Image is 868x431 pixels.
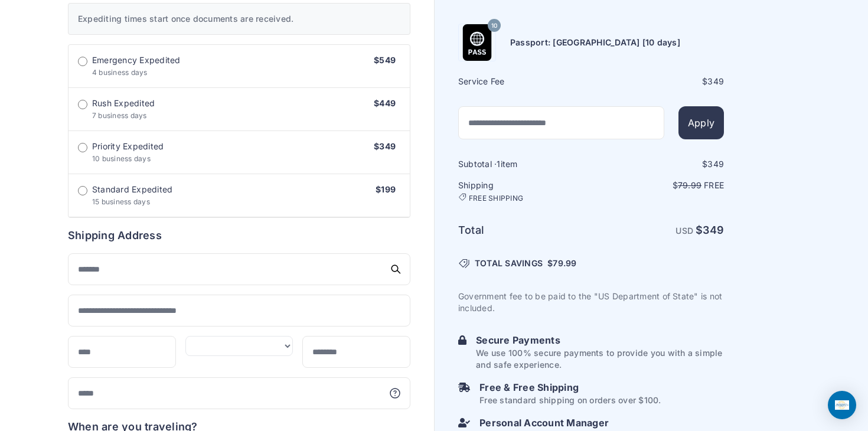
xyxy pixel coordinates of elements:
span: 79.99 [678,180,701,190]
h6: Free & Free Shipping [479,380,661,394]
strong: $ [696,224,724,236]
span: 10 [491,18,497,33]
h6: Personal Account Manager [479,416,724,430]
h6: Passport: [GEOGRAPHIC_DATA] [10 days] [510,37,680,48]
h6: Service Fee [458,76,590,87]
span: Standard Expedited [92,184,172,195]
div: Open Intercom Messenger [828,391,856,419]
span: 1 [497,159,500,169]
span: USD [676,226,693,236]
svg: More information [389,387,401,399]
p: $ [592,179,724,191]
span: 7 business days [92,111,147,120]
span: Rush Expedited [92,97,155,109]
span: $349 [374,141,396,151]
span: $199 [376,184,396,194]
span: 349 [707,76,724,86]
button: Apply [678,106,724,139]
div: $ [592,158,724,170]
span: Emergency Expedited [92,54,181,66]
span: 15 business days [92,197,150,206]
p: Free standard shipping on orders over $100. [479,394,661,406]
span: TOTAL SAVINGS [475,257,543,269]
span: 10 business days [92,154,151,163]
span: 349 [703,224,724,236]
p: Government fee to be paid to the "US Department of State" is not included. [458,290,724,314]
span: 349 [707,159,724,169]
span: 79.99 [553,258,576,268]
span: Free [704,180,724,190]
h6: Secure Payments [476,333,724,347]
div: $ [592,76,724,87]
span: FREE SHIPPING [469,194,523,203]
img: Product Name [459,24,495,61]
span: $449 [374,98,396,108]
span: $ [547,257,576,269]
h6: Total [458,222,590,239]
h6: Subtotal · item [458,158,590,170]
span: $549 [374,55,396,65]
h6: Shipping Address [68,227,410,244]
div: Expediting times start once documents are received. [68,3,410,35]
p: We use 100% secure payments to provide you with a simple and safe experience. [476,347,724,371]
span: Priority Expedited [92,141,164,152]
h6: Shipping [458,179,590,203]
span: 4 business days [92,68,148,77]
